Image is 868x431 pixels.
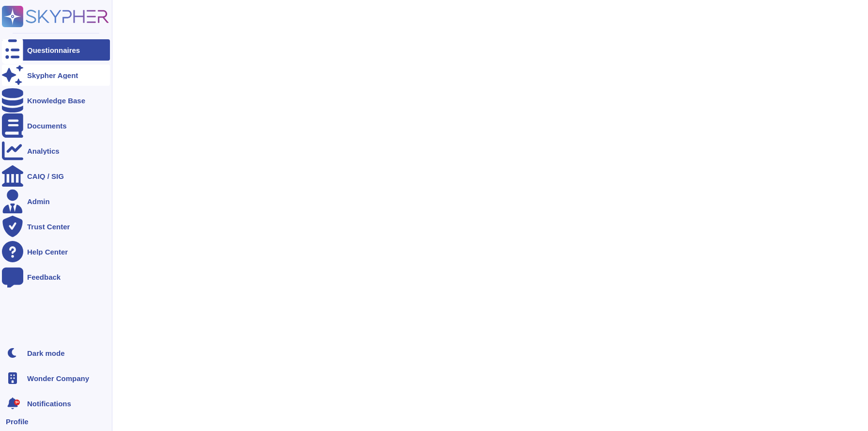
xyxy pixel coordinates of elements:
div: Admin [27,198,50,205]
div: Dark mode [27,350,65,357]
span: Notifications [27,400,71,407]
div: Skypher Agent [27,72,78,79]
a: Analytics [2,140,110,161]
div: 9+ [14,399,20,405]
div: Questionnaires [27,47,80,54]
div: Knowledge Base [27,97,85,104]
a: Skypher Agent [2,64,110,86]
div: Feedback [27,273,61,281]
div: Documents [27,122,67,129]
div: Analytics [27,147,60,155]
span: Profile [6,418,29,425]
div: Trust Center [27,223,70,230]
a: Feedback [2,266,110,287]
div: Help Center [27,248,68,255]
a: Help Center [2,241,110,262]
span: Wonder Company [27,375,89,382]
a: Questionnaires [2,39,110,61]
a: Trust Center [2,216,110,237]
a: Knowledge Base [2,90,110,111]
a: Admin [2,191,110,212]
a: CAIQ / SIG [2,165,110,187]
div: CAIQ / SIG [27,173,64,180]
a: Documents [2,115,110,136]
